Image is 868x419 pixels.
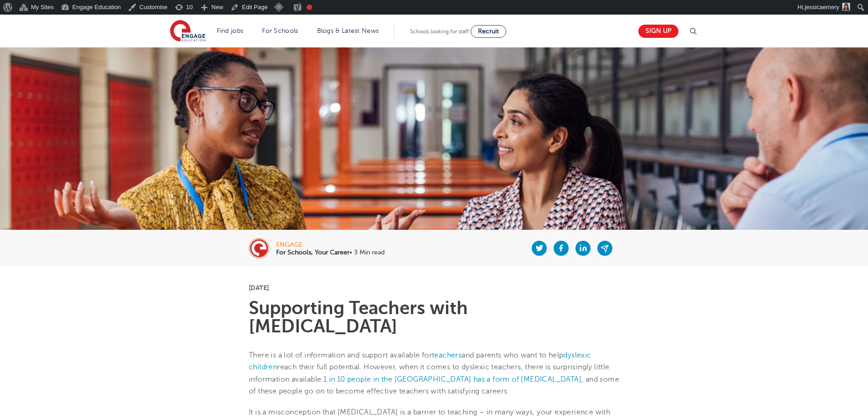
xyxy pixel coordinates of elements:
div: Focus keyphrase not set [307,5,312,10]
a: For Schools [262,27,298,34]
img: Engage Education [170,20,205,43]
a: Recruit [471,25,506,38]
a: Sign up [638,25,678,38]
span: There is a lot of information and support available for and parents who want to help reach their ... [249,351,619,395]
span: Recruit [478,28,499,35]
span: Schools looking for staff [410,28,469,35]
p: [DATE] [249,285,619,291]
a: teachers [432,351,462,359]
a: Blogs & Latest News [317,27,379,34]
span: jessicaemery [805,4,839,10]
a: 1 in 10 people in the [GEOGRAPHIC_DATA] has a form of [MEDICAL_DATA] [324,375,581,383]
p: • 3 Min read [276,249,385,256]
a: Find jobs [217,27,244,34]
b: For Schools, Your Career [276,249,349,256]
h1: Supporting Teachers with [MEDICAL_DATA] [249,299,619,336]
div: engage [276,242,385,248]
